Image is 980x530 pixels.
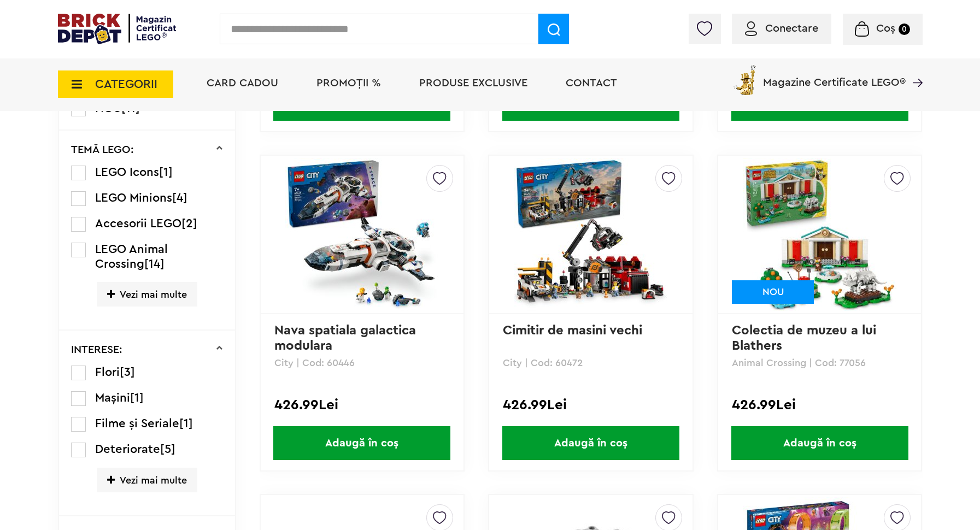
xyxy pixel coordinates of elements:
[419,78,527,89] a: Produse exclusive
[876,23,895,34] span: Coș
[95,366,120,378] span: Flori
[130,392,144,404] span: [1]
[718,426,921,460] a: Adaugă în coș
[514,158,667,311] img: Cimitir de masini vechi
[274,358,450,368] p: City | Cod: 60446
[274,398,450,412] div: 426.99Lei
[71,144,134,155] p: TEMĂ LEGO:
[160,443,175,455] span: [5]
[503,358,678,368] p: City | Cod: 60472
[95,443,160,455] span: Deteriorate
[899,23,910,35] small: 0
[273,426,450,460] span: Adaugă în coș
[316,78,381,89] a: PROMOȚII %
[207,78,278,89] a: Card Cadou
[95,166,159,178] span: LEGO Icons
[503,398,678,412] div: 426.99Lei
[274,324,420,352] a: Nava spatiala galactica modulara
[566,78,617,89] a: Contact
[763,63,906,88] span: Magazine Certificate LEGO®
[906,63,923,74] a: Magazine Certificate LEGO®
[743,158,896,311] img: Colectia de muzeu a lui Blathers
[181,217,197,229] span: [2]
[95,392,130,404] span: Mașini
[503,324,642,337] a: Cimitir de masini vechi
[732,398,907,412] div: 426.99Lei
[144,258,165,270] span: [14]
[172,192,187,204] span: [4]
[732,358,907,368] p: Animal Crossing | Cod: 77056
[179,417,193,429] span: [1]
[502,426,679,460] span: Adaugă în coș
[731,426,908,460] span: Adaugă în coș
[97,468,197,492] span: Vezi mai multe
[732,280,814,304] div: NOU
[489,426,692,460] a: Adaugă în coș
[261,426,463,460] a: Adaugă în coș
[745,23,818,34] a: Conectare
[765,23,818,34] span: Conectare
[732,324,880,352] a: Colectia de muzeu a lui Blathers
[95,78,157,90] span: CATEGORII
[285,158,438,311] img: Nava spatiala galactica modulara
[95,417,179,429] span: Filme și Seriale
[95,192,172,204] span: LEGO Minions
[95,217,181,229] span: Accesorii LEGO
[120,366,135,378] span: [3]
[95,243,168,270] span: LEGO Animal Crossing
[71,344,122,355] p: INTERESE:
[97,282,197,307] span: Vezi mai multe
[159,166,173,178] span: [1]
